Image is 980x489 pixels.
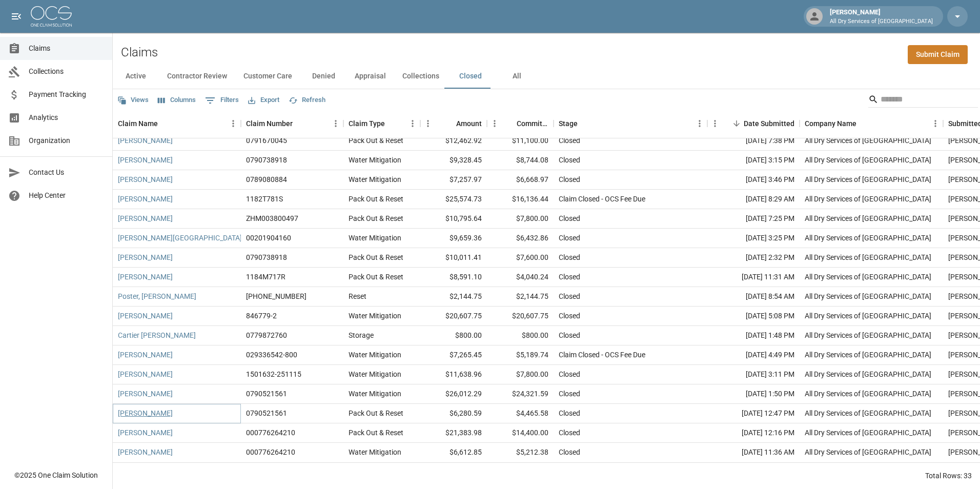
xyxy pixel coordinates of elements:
div: Storage [349,330,374,340]
div: All Dry Services of Atlanta [805,174,931,185]
button: Menu [928,116,943,131]
div: $6,432.86 [487,229,554,248]
button: Customer Care [235,64,300,89]
div: All Dry Services of Atlanta [805,135,931,146]
div: Amount [456,109,482,138]
div: Closed [559,272,580,282]
div: 0789080884 [246,174,287,185]
div: $6,280.59 [420,404,487,423]
span: Contact Us [29,167,104,178]
span: Organization [29,135,104,146]
div: Closed [559,447,580,457]
div: [DATE] 2:32 PM [707,248,800,268]
div: Claim Number [246,109,293,138]
div: Water Mitigation [349,233,401,243]
div: Closed [559,174,580,185]
div: $14,400.00 [487,423,554,443]
div: Water Mitigation [349,389,401,399]
div: Water Mitigation [349,311,401,321]
div: All Dry Services of Atlanta [805,389,931,399]
div: © 2025 One Claim Solution [14,470,98,480]
button: Show filters [202,92,241,109]
div: Pack Out & Reset [349,427,403,438]
div: All Dry Services of Atlanta [805,369,931,379]
a: [PERSON_NAME] [118,252,173,262]
div: Water Mitigation [349,369,401,379]
div: Claim Type [349,109,385,138]
div: Closed [559,427,580,438]
div: 1501632-251115 [246,369,301,379]
button: Sort [442,116,456,131]
div: [DATE] 12:47 PM [707,404,800,423]
div: Company Name [800,109,943,138]
div: Water Mitigation [349,155,401,165]
div: $9,659.36 [420,229,487,248]
a: [PERSON_NAME] [118,447,173,457]
a: [PERSON_NAME] [118,389,173,399]
div: 0779872760 [246,330,287,340]
div: All Dry Services of Atlanta [805,155,931,165]
div: Water Mitigation [349,447,401,457]
div: All Dry Services of Atlanta [805,311,931,321]
div: All Dry Services of Atlanta [805,252,931,262]
div: $20,607.75 [420,307,487,326]
button: Menu [226,116,241,131]
a: [PERSON_NAME] [118,213,173,223]
h2: Claims [121,45,158,60]
div: Closed [559,135,580,146]
div: $24,321.59 [487,384,554,404]
div: $800.00 [420,326,487,345]
button: All [494,64,540,89]
div: All Dry Services of Atlanta [805,194,931,204]
a: [PERSON_NAME] [118,272,173,282]
div: Closed [559,233,580,243]
div: [DATE] 11:31 AM [707,268,800,287]
div: 0790521561 [246,408,287,418]
div: dynamic tabs [113,64,980,89]
div: Closed [559,311,580,321]
div: Claim Name [118,109,158,138]
a: [PERSON_NAME] [118,194,173,204]
div: $7,600.00 [487,248,554,268]
button: Menu [328,116,343,131]
div: $20,607.75 [487,307,554,326]
button: Export [246,92,282,108]
div: Stage [559,109,578,138]
div: 000776264210 [246,427,295,438]
div: [PERSON_NAME] [826,7,937,26]
span: Collections [29,66,104,77]
div: Closed [559,330,580,340]
div: 0790738918 [246,252,287,262]
div: Total Rows: 33 [925,471,972,481]
div: $6,612.85 [420,443,487,462]
button: Sort [293,116,307,131]
div: [DATE] 3:25 PM [707,229,800,248]
a: [PERSON_NAME] [118,350,173,360]
button: Menu [487,116,502,131]
div: Amount [420,109,487,138]
div: Claim Closed - OCS Fee Due [559,350,645,360]
div: 0790738918 [246,155,287,165]
a: [PERSON_NAME] [118,311,173,321]
button: Contractor Review [159,64,235,89]
div: Closed [559,408,580,418]
div: Claim Closed - OCS Fee Due [559,194,645,204]
div: [DATE] 8:29 AM [707,190,800,209]
div: $9,328.45 [420,151,487,170]
div: $16,136.44 [487,190,554,209]
div: Closed [559,252,580,262]
div: Company Name [805,109,856,138]
div: Closed [559,369,580,379]
button: Menu [707,116,723,131]
div: Pack Out & Reset [349,213,403,223]
a: [PERSON_NAME] [118,155,173,165]
div: All Dry Services of Atlanta [805,272,931,282]
button: Views [115,92,151,108]
img: ocs-logo-white-transparent.png [31,6,72,27]
span: Payment Tracking [29,89,104,100]
div: $8,591.10 [420,268,487,287]
div: Date Submitted [707,109,800,138]
div: Pack Out & Reset [349,272,403,282]
div: Water Mitigation [349,350,401,360]
div: 029336542-800 [246,350,297,360]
